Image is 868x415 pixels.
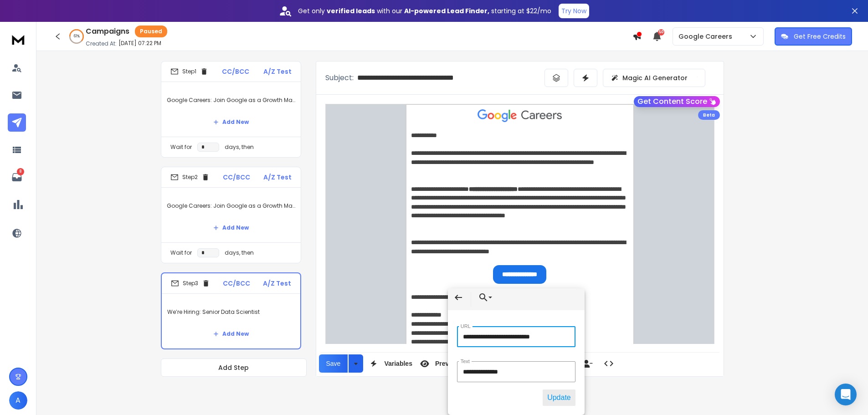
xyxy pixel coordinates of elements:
[658,29,664,36] span: 50
[775,27,852,46] button: Get Free Credits
[603,69,705,87] button: Magic AI Generator
[86,26,129,37] h1: Campaigns
[382,360,414,368] span: Variables
[17,168,24,175] p: 8
[9,391,27,410] button: A
[448,288,469,307] button: Back
[118,40,161,47] p: [DATE] 07:22 PM
[206,113,256,131] button: Add New
[170,143,192,151] p: Wait for
[86,40,117,47] p: Created At:
[634,96,720,107] button: Get Content Score
[222,67,249,76] p: CC/BCC
[170,67,208,76] div: Step 1
[263,173,292,182] p: A/Z Test
[161,359,307,377] button: Add Step
[416,354,480,373] button: Preview Email
[167,87,295,113] p: Google Careers: Join Google as a Growth Marketing Manager
[206,219,256,237] button: Add New
[167,193,295,219] p: Google Careers: Join Google as a Growth Marketing Manager
[135,26,167,37] div: Paused
[171,279,210,287] div: Step 3
[74,34,80,39] p: 61 %
[319,354,348,373] button: Save
[835,384,857,405] div: Open Intercom Messenger
[622,73,688,82] p: Magic AI Generator
[561,6,586,15] p: Try Now
[579,354,596,373] button: Insert Unsubscribe Link
[325,72,354,83] p: Subject:
[298,6,551,15] p: Get only with our starting at $22/mo
[170,249,192,256] p: Wait for
[206,325,256,343] button: Add New
[8,168,26,186] a: 8
[600,354,617,373] button: Code View
[794,32,846,41] p: Get Free Credits
[543,389,575,406] button: Update
[161,61,301,158] li: Step1CC/BCCA/Z TestGoogle Careers: Join Google as a Growth Marketing ManagerAdd NewWait fordays, ...
[223,173,250,182] p: CC/BCC
[559,4,589,18] button: Try Now
[365,354,414,373] button: Variables
[263,67,292,76] p: A/Z Test
[404,6,489,15] strong: AI-powered Lead Finder,
[225,143,254,151] p: days, then
[167,299,295,325] p: We’re Hiring: Senior Data Scientist
[170,173,210,181] div: Step 2
[225,249,254,256] p: days, then
[161,167,301,263] li: Step2CC/BCCA/Z TestGoogle Careers: Join Google as a Growth Marketing ManagerAdd NewWait fordays, ...
[459,359,472,364] label: Text
[459,323,473,329] label: URL
[433,360,480,368] span: Preview Email
[698,110,720,120] div: Beta
[327,6,375,15] strong: verified leads
[223,279,250,288] p: CC/BCC
[161,272,301,349] li: Step3CC/BCCA/Z TestWe’re Hiring: Senior Data ScientistAdd New
[9,31,27,48] img: logo
[678,32,736,41] p: Google Careers
[263,279,291,288] p: A/Z Test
